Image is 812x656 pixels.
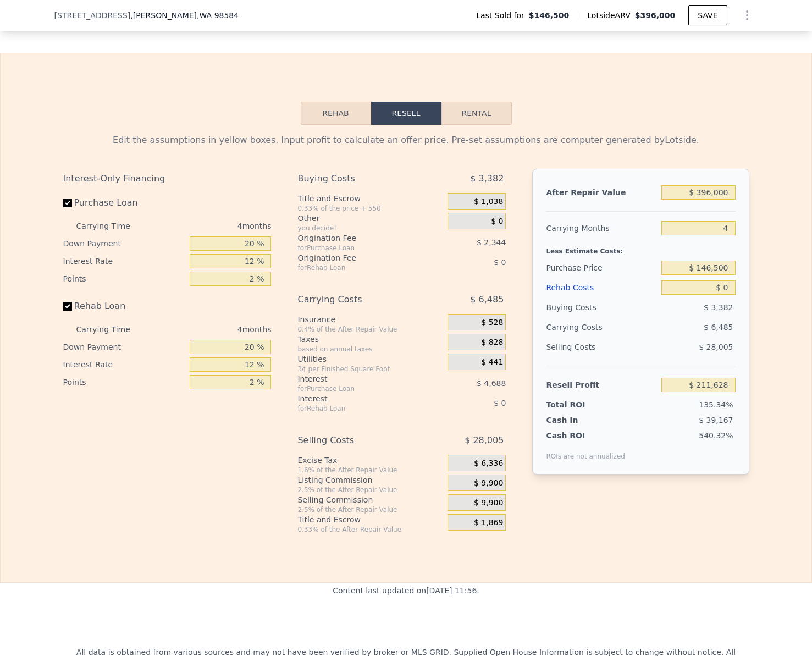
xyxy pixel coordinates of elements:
span: $146,500 [529,10,570,21]
span: $ 6,336 [474,459,503,468]
div: for Rehab Loan [297,404,420,413]
span: 135.34% [699,400,733,409]
span: $ 6,485 [470,290,504,310]
div: 0.33% of the price + 550 [297,204,443,213]
div: Title and Escrow [297,514,443,525]
div: 4 months [152,217,272,235]
div: for Purchase Loan [297,384,420,393]
span: $ 28,005 [465,431,504,450]
span: $ 3,382 [704,303,733,312]
div: Taxes [297,334,443,345]
span: $ 39,167 [699,416,733,425]
input: Purchase Loan [63,199,72,207]
div: Origination Fee [297,233,420,244]
div: Interest Rate [63,252,186,270]
div: Selling Costs [297,431,420,450]
div: Points [63,270,186,288]
div: Listing Commission [297,475,443,486]
div: Resell Profit [546,375,657,395]
span: $ 0 [494,399,506,407]
button: Rehab [301,102,371,125]
div: Total ROI [546,399,615,410]
div: Buying Costs [297,169,420,189]
div: 0.4% of the After Repair Value [297,325,443,334]
span: , [PERSON_NAME] [130,10,239,21]
div: Interest-Only Financing [63,169,272,189]
div: for Purchase Loan [297,244,420,252]
span: $ 9,900 [474,478,503,488]
div: Interest Rate [63,356,186,373]
button: Rental [441,102,512,125]
label: Purchase Loan [63,193,186,213]
div: Buying Costs [546,297,657,317]
span: $ 9,900 [474,498,503,508]
div: ROIs are not annualized [546,441,625,461]
div: Carrying Time [76,217,148,235]
span: $ 3,382 [470,169,504,189]
span: $ 28,005 [699,343,733,351]
div: you decide! [297,224,443,233]
span: $ 2,344 [477,238,506,247]
span: $396,000 [635,11,676,20]
div: Carrying Costs [546,317,615,337]
div: for Rehab Loan [297,263,420,272]
div: 4 months [152,321,272,338]
div: 3¢ per Finished Square Foot [297,365,443,373]
div: Utilities [297,354,443,365]
div: Selling Costs [546,337,657,357]
div: Origination Fee [297,252,420,263]
div: Other [297,213,443,224]
div: Content last updated on [DATE] 11:56 . [333,583,479,647]
div: Interest [297,393,420,404]
span: $ 828 [481,338,503,348]
input: Rehab Loan [63,302,72,311]
button: Show Options [736,4,758,26]
button: Resell [371,102,441,125]
span: $ 441 [481,357,503,367]
div: based on annual taxes [297,345,443,354]
div: Excise Tax [297,455,443,466]
div: Interest [297,373,420,384]
label: Rehab Loan [63,296,186,316]
button: SAVE [688,5,727,25]
span: $ 4,688 [477,379,506,388]
span: , WA 98584 [197,11,239,20]
div: Cash In [546,415,615,426]
div: Rehab Costs [546,278,657,297]
div: Less Estimate Costs: [546,238,735,258]
div: Carrying Months [546,218,657,238]
div: Down Payment [63,235,186,252]
span: $ 528 [481,318,503,328]
span: $ 0 [491,217,503,227]
div: After Repair Value [546,183,657,202]
div: Selling Commission [297,494,443,505]
div: 2.5% of the After Repair Value [297,486,443,494]
div: Insurance [297,314,443,325]
div: Points [63,373,186,391]
div: Title and Escrow [297,193,443,204]
span: Lotside ARV [587,10,634,21]
div: Purchase Price [546,258,657,278]
div: 1.6% of the After Repair Value [297,466,443,475]
span: 540.32% [699,431,733,440]
div: Carrying Costs [297,290,420,310]
span: $ 1,038 [474,197,503,207]
div: Cash ROI [546,430,625,441]
span: Last Sold for [476,10,529,21]
div: 2.5% of the After Repair Value [297,505,443,514]
span: [STREET_ADDRESS] [54,10,131,21]
div: 0.33% of the After Repair Value [297,525,443,534]
div: Edit the assumptions in yellow boxes. Input profit to calculate an offer price. Pre-set assumptio... [63,134,749,147]
span: $ 6,485 [704,323,733,332]
div: Carrying Time [76,321,148,338]
span: $ 0 [494,258,506,267]
div: Down Payment [63,338,186,356]
span: $ 1,869 [474,518,503,528]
